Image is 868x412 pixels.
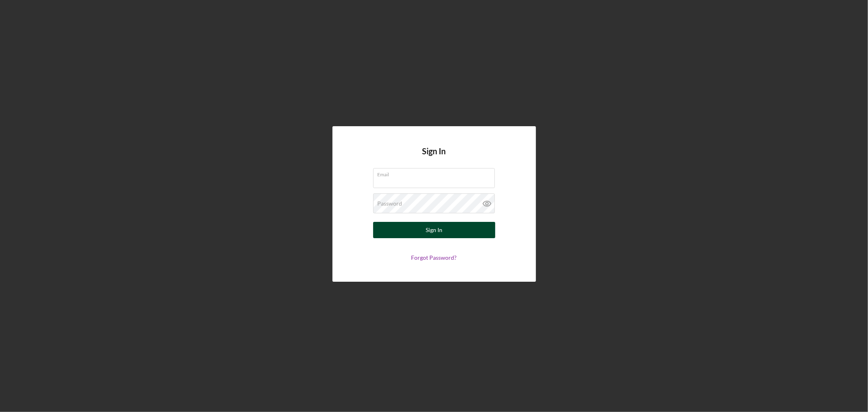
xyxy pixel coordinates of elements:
label: Password [378,200,402,207]
div: Sign In [426,222,442,238]
a: Forgot Password? [411,254,457,261]
h4: Sign In [422,147,446,168]
button: Sign In [373,222,495,238]
label: Email [378,169,495,178]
